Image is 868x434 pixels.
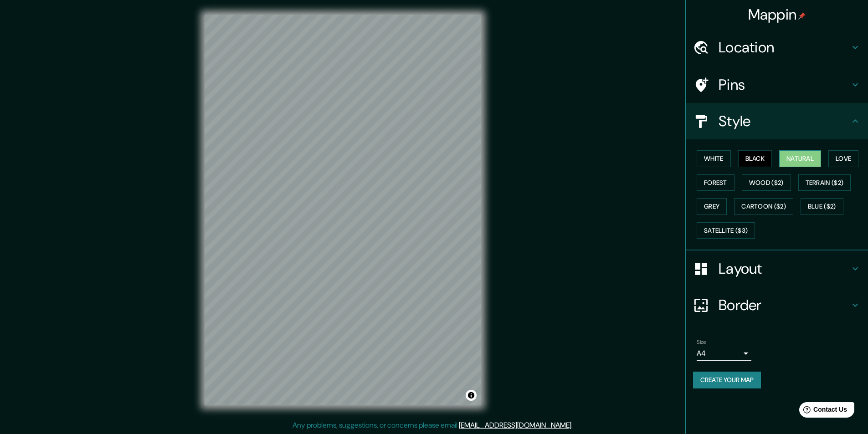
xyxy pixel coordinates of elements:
[734,198,793,215] button: Cartoon ($2)
[293,420,573,431] p: Any problems, suggestions, or concerns please email .
[697,338,706,346] label: Size
[719,38,850,56] h4: Location
[801,198,843,215] button: Blue ($2)
[466,390,477,401] button: Toggle attribution
[742,174,791,191] button: Wood ($2)
[697,150,731,167] button: White
[573,420,574,431] div: .
[686,66,868,103] div: Pins
[719,76,850,94] h4: Pins
[828,150,858,167] button: Love
[697,198,727,215] button: Grey
[787,398,858,424] iframe: Help widget launcher
[686,103,868,139] div: Style
[686,29,868,66] div: Location
[686,287,868,323] div: Border
[779,150,821,167] button: Natural
[798,174,851,191] button: Terrain ($2)
[693,372,761,388] button: Create your map
[697,346,751,361] div: A4
[205,15,481,405] canvas: Map
[697,222,755,239] button: Satellite ($3)
[686,250,868,287] div: Layout
[719,112,850,130] h4: Style
[459,420,571,430] a: [EMAIL_ADDRESS][DOMAIN_NAME]
[719,260,850,278] h4: Layout
[719,296,850,314] h4: Border
[738,150,772,167] button: Black
[574,420,576,431] div: .
[697,174,734,191] button: Forest
[748,5,806,24] h4: Mappin
[798,12,806,20] img: pin-icon.png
